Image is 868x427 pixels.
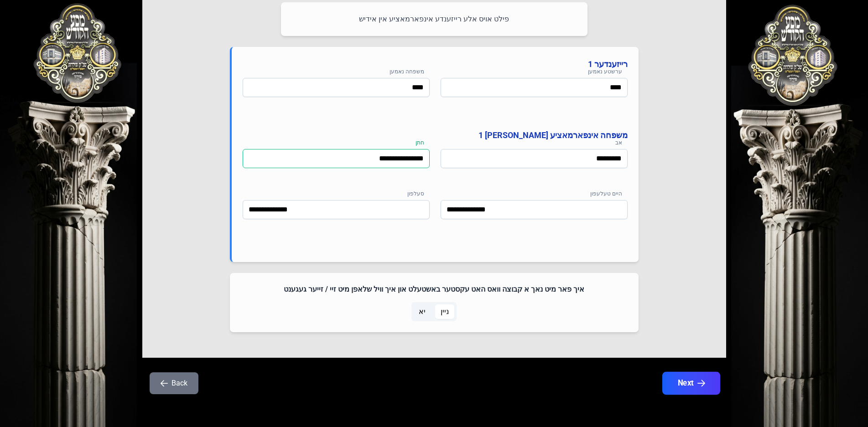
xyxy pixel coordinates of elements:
h4: איך פאר מיט נאך א קבוצה וואס האט עקסטער באשטעלט און איך וויל שלאפן מיט זיי / זייער געגענט [241,284,628,295]
p-togglebutton: ניין [433,302,457,321]
button: Next [662,372,720,395]
p: פילט אויס אלע רייזענדע אינפארמאציע אין אידיש [292,13,577,25]
span: ניין [441,306,449,317]
button: Back [150,372,198,394]
h4: רייזענדער 1 [243,58,628,71]
p-togglebutton: יא [411,302,433,321]
span: יא [419,306,426,317]
h4: משפחה אינפארמאציע [PERSON_NAME] 1 [243,129,628,142]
